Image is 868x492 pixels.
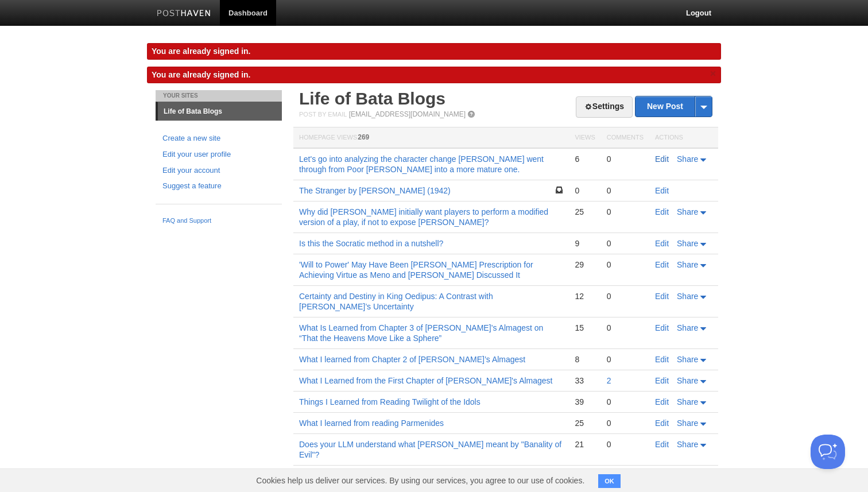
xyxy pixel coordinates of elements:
[299,111,347,118] span: Post by Email
[152,70,250,79] span: You are already signed in.
[649,127,718,149] th: Actions
[157,10,211,18] img: Posthaven-bar
[655,154,669,164] a: Edit
[575,238,595,249] div: 9
[655,376,669,385] a: Edit
[575,418,595,428] div: 25
[607,397,644,407] div: 0
[299,260,533,280] a: 'Will to Power' May Have Been [PERSON_NAME] Prescription for Achieving Virtue as Meno and [PERSON...
[162,216,275,226] a: FAQ and Support
[575,323,595,333] div: 15
[162,165,275,177] a: Edit your account
[569,127,600,149] th: Views
[299,239,443,248] a: Is this the Socratic method in a nutshell?
[677,239,698,248] span: Share
[607,259,644,270] div: 0
[607,207,644,217] div: 0
[299,397,480,406] a: Things I Learned from Reading Twilight of the Idols
[575,207,595,217] div: 25
[655,292,669,301] a: Edit
[299,207,548,227] a: Why did [PERSON_NAME] initially want players to perform a modified version of a play, if not to e...
[655,419,669,428] a: Edit
[162,180,275,192] a: Suggest a feature
[575,154,595,164] div: 6
[299,89,445,108] a: Life of Bata Blogs
[293,127,569,149] th: Homepage Views
[655,207,669,216] a: Edit
[299,323,543,343] a: What Is Learned from Chapter 3 of [PERSON_NAME]’s Almagest on “That the Heavens Move Like a Sphere”
[607,354,644,365] div: 0
[655,440,669,449] a: Edit
[635,96,712,117] a: New Post
[655,186,669,195] a: Edit
[677,440,698,449] span: Share
[147,43,721,60] div: You are already signed in.
[607,154,644,164] div: 0
[575,397,595,407] div: 39
[655,397,669,406] a: Edit
[299,292,493,311] a: Certainty and Destiny in King Oedipus: A Contrast with [PERSON_NAME]’s Uncertainty
[655,260,669,269] a: Edit
[299,440,561,459] a: Does your LLM understand what [PERSON_NAME] meant by "Banality of Evil"?
[158,102,282,121] a: Life of Bata Blogs
[576,96,633,118] a: Settings
[575,185,595,196] div: 0
[299,355,525,364] a: What I learned from Chapter 2 of [PERSON_NAME]’s Almagest
[575,259,595,270] div: 29
[162,133,275,145] a: Create a new site
[607,376,611,385] a: 2
[677,323,698,332] span: Share
[299,186,451,195] a: The Stranger by [PERSON_NAME] (1942)
[708,67,718,81] a: ×
[677,397,698,406] span: Share
[607,439,644,450] div: 0
[299,419,444,428] a: What I learned from reading Parmenides
[245,469,596,492] span: Cookies help us deliver our services. By using our services, you agree to our use of cookies.
[607,291,644,301] div: 0
[655,239,669,248] a: Edit
[358,133,369,141] span: 269
[677,260,698,269] span: Share
[607,323,644,333] div: 0
[598,474,621,488] button: OK
[677,154,698,164] span: Share
[677,355,698,364] span: Share
[677,419,698,428] span: Share
[677,376,698,385] span: Share
[575,354,595,365] div: 8
[811,435,845,469] iframe: Help Scout Beacon - Open
[677,292,698,301] span: Share
[299,154,544,174] a: Let's go into analyzing the character change [PERSON_NAME] went through from Poor [PERSON_NAME] i...
[575,375,595,386] div: 33
[607,185,644,196] div: 0
[156,90,282,102] li: Your Sites
[677,207,698,216] span: Share
[349,110,466,118] a: [EMAIL_ADDRESS][DOMAIN_NAME]
[162,149,275,161] a: Edit your user profile
[299,376,553,385] a: What I Learned from the First Chapter of [PERSON_NAME]'s Almagest
[575,439,595,450] div: 21
[607,238,644,249] div: 0
[655,355,669,364] a: Edit
[601,127,649,149] th: Comments
[607,418,644,428] div: 0
[575,291,595,301] div: 12
[655,323,669,332] a: Edit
